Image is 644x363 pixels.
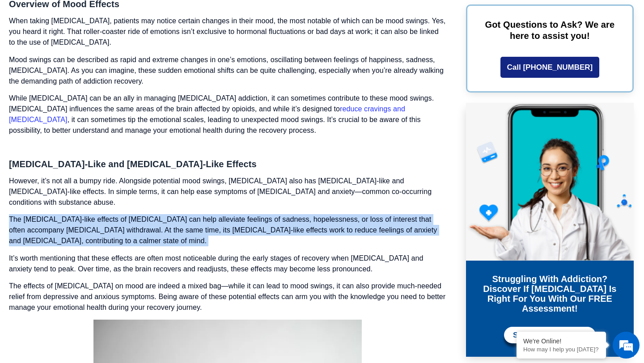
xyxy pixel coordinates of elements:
span: We're online! [52,113,123,203]
div: Minimize live chat window [147,4,168,26]
h3: [MEDICAL_DATA]-Like and [MEDICAL_DATA]-Like Effects [9,160,446,169]
h3: Struggling with addiction? Discover if [MEDICAL_DATA] is right for you with our FREE Assessment! [473,274,627,313]
p: The effects of [MEDICAL_DATA] on mood are indeed a mixed bag—while it can lead to mood swings, it... [9,281,446,313]
a: Start Assessment [504,327,596,343]
p: How may I help you today? [523,346,599,353]
div: We're Online! [523,338,599,345]
div: Chat with us now [60,47,164,59]
a: Call [PHONE_NUMBER] [500,57,600,78]
span: Start Assessment [513,331,577,339]
p: When taking [MEDICAL_DATA], patients may notice certain changes in their mood, the most notable o... [9,16,446,48]
div: Navigation go back [10,46,23,59]
p: While [MEDICAL_DATA] can be an ally in managing [MEDICAL_DATA] addiction, it can sometimes contri... [9,93,446,136]
span: Call [PHONE_NUMBER] [507,63,593,71]
p: The [MEDICAL_DATA]-like effects of [MEDICAL_DATA] can help alleviate feelings of sadness, hopeles... [9,214,446,246]
textarea: Type your message and hit 'Enter' [4,244,170,275]
p: Mood swings can be described as rapid and extreme changes in one’s emotions, oscillating between ... [9,55,446,87]
p: It’s worth mentioning that these effects are often most noticeable during the early stages of rec... [9,253,446,274]
p: Got Questions to Ask? We are here to assist you! [481,19,619,42]
img: Online Suboxone Treatment - Opioid Addiction Treatment using phone [466,103,634,261]
p: However, it’s not all a bumpy ride. Alongside potential mood swings, [MEDICAL_DATA] also has [MED... [9,176,446,208]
